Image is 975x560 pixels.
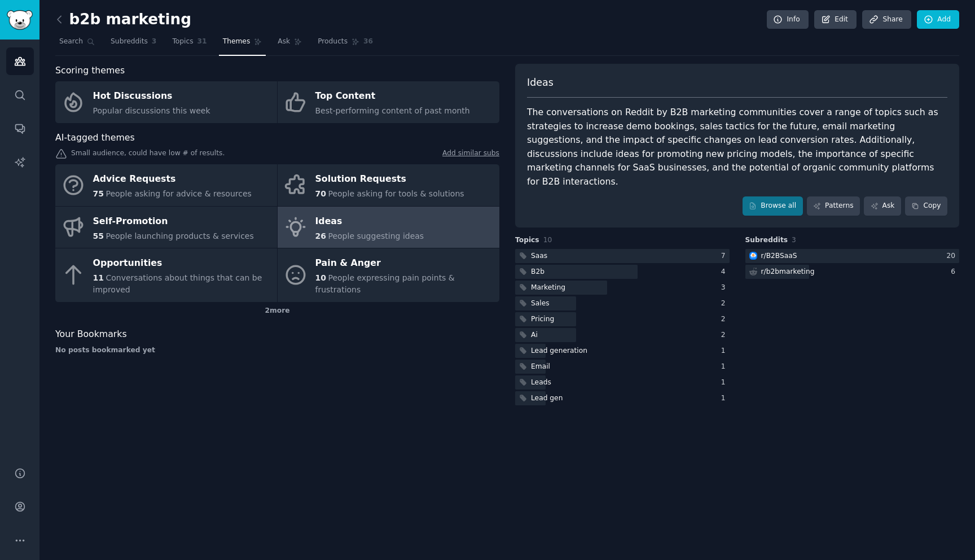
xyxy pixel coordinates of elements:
[278,248,499,302] a: Pain & Anger10People expressing pain points & frustrations
[862,10,911,29] a: Share
[278,164,499,206] a: Solution Requests70People asking for tools & solutions
[93,106,210,115] span: Popular discussions this week
[55,164,277,206] a: Advice Requests75People asking for advice & resources
[864,196,901,216] a: Ask
[315,255,494,273] div: Pain & Anger
[951,267,959,277] div: 6
[315,88,470,106] div: Top Content
[531,330,538,340] div: Ai
[531,314,554,325] div: Pricing
[749,252,757,260] img: B2BSaaS
[168,33,210,56] a: Topics31
[278,81,499,123] a: Top ContentBest-performing content of past month
[761,251,797,261] div: r/ B2BSaaS
[107,33,160,56] a: Subreddits3
[223,37,251,47] span: Themes
[328,189,464,198] span: People asking for tools & solutions
[515,281,730,295] a: Marketing3
[807,196,860,216] a: Patterns
[328,231,424,240] span: People suggesting ideas
[531,346,587,356] div: Lead generation
[721,346,730,356] div: 1
[315,189,326,198] span: 70
[721,378,730,388] div: 1
[743,196,803,216] a: Browse all
[93,255,271,273] div: Opportunities
[721,251,730,261] div: 7
[917,10,959,29] a: Add
[515,360,730,374] a: Email1
[315,170,464,189] div: Solution Requests
[55,81,277,123] a: Hot DiscussionsPopular discussions this week
[106,189,251,198] span: People asking for advice & resources
[531,283,565,293] div: Marketing
[315,231,326,240] span: 26
[721,314,730,325] div: 2
[55,302,499,320] div: 2 more
[315,273,326,282] span: 10
[274,33,306,56] a: Ask
[515,375,730,390] a: Leads1
[721,283,730,293] div: 3
[515,312,730,326] a: Pricing2
[531,267,544,277] div: B2b
[278,37,290,47] span: Ask
[527,106,947,189] div: The conversations on Reddit by B2B marketing communities cover a range of topics such as strategi...
[721,362,730,372] div: 1
[315,273,455,294] span: People expressing pain points & frustrations
[55,148,499,160] div: Small audience, could have low # of results.
[55,131,135,145] span: AI-tagged themes
[55,33,99,56] a: Search
[814,10,857,29] a: Edit
[721,299,730,309] div: 2
[531,393,563,404] div: Lead gen
[55,11,191,29] h2: b2b marketing
[745,235,788,246] span: Subreddits
[55,345,499,356] div: No posts bookmarked yet
[531,362,550,372] div: Email
[197,37,207,47] span: 31
[93,273,104,282] span: 11
[946,251,959,261] div: 20
[172,37,193,47] span: Topics
[761,267,815,277] div: r/ b2bmarketing
[531,378,551,388] div: Leads
[93,273,262,294] span: Conversations about things that can be improved
[111,37,148,47] span: Subreddits
[93,88,210,106] div: Hot Discussions
[59,37,83,47] span: Search
[515,235,539,246] span: Topics
[93,212,254,230] div: Self-Promotion
[314,33,377,56] a: Products36
[531,299,550,309] div: Sales
[55,327,127,342] span: Your Bookmarks
[515,249,730,263] a: Saas7
[318,37,348,47] span: Products
[219,33,266,56] a: Themes
[721,267,730,277] div: 4
[515,391,730,405] a: Lead gen1
[721,393,730,404] div: 1
[315,212,424,230] div: Ideas
[543,236,552,244] span: 10
[721,330,730,340] div: 2
[745,265,960,279] a: r/b2bmarketing6
[905,196,947,216] button: Copy
[515,328,730,342] a: Ai2
[515,296,730,310] a: Sales2
[363,37,373,47] span: 36
[55,248,277,302] a: Opportunities11Conversations about things that can be improved
[152,37,157,47] span: 3
[745,249,960,263] a: B2BSaaSr/B2BSaaS20
[442,148,499,160] a: Add similar subs
[93,170,252,189] div: Advice Requests
[106,231,253,240] span: People launching products & services
[93,189,104,198] span: 75
[315,106,470,115] span: Best-performing content of past month
[527,76,554,90] span: Ideas
[7,10,33,30] img: GummySearch logo
[531,251,547,261] div: Saas
[767,10,809,29] a: Info
[515,344,730,358] a: Lead generation1
[278,207,499,248] a: Ideas26People suggesting ideas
